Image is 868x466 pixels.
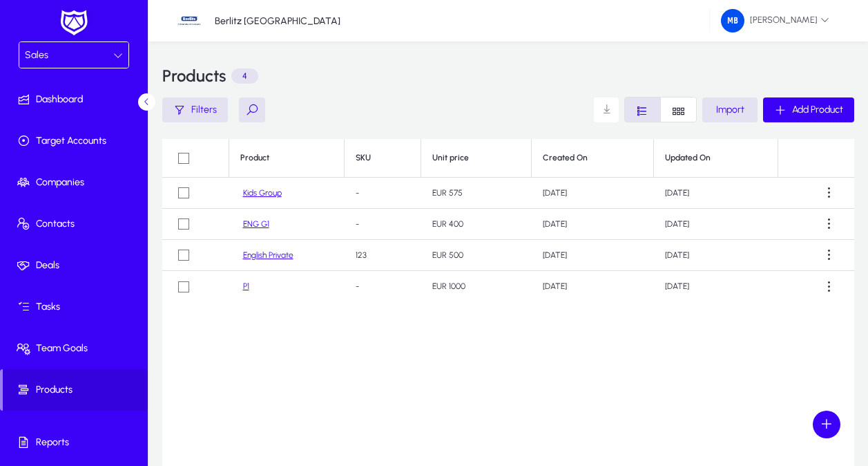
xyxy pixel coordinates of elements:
mat-button-toggle-group: Font Style [624,97,697,122]
span: Tasks [3,300,151,314]
button: Import [702,97,758,122]
a: Companies [3,162,151,203]
div: Created On [543,153,588,163]
td: [DATE] [532,271,655,302]
img: white-logo.png [57,8,91,37]
td: [DATE] [654,271,778,302]
a: Team Goals [3,328,151,369]
a: Target Accounts [3,120,151,162]
a: ENG G1 [243,219,269,230]
span: Add Product [792,104,843,115]
div: Created On [543,153,643,163]
a: Contacts [3,203,151,245]
button: [PERSON_NAME] [710,8,840,33]
div: Product [240,153,269,163]
a: Deals [3,245,151,286]
td: [DATE] [654,240,778,271]
span: Dashboard [3,93,151,106]
div: Unit price [432,153,519,163]
span: Deals [3,259,151,272]
p: 4 [231,68,258,84]
div: Updated On [665,153,766,163]
td: [DATE] [654,209,778,240]
span: Products [3,383,148,397]
td: [DATE] [532,209,655,240]
td: - [345,271,422,302]
td: [DATE] [532,240,655,271]
span: Target Accounts [3,134,151,148]
a: P1 [243,281,249,292]
span: Reports [3,436,151,449]
td: [DATE] [654,178,778,209]
td: 123 [345,240,422,271]
a: Dashboard [3,79,151,120]
span: Filters [191,104,217,115]
p: Berlitz [GEOGRAPHIC_DATA] [215,15,340,27]
span: Import [716,104,744,115]
div: Unit price [432,153,469,163]
div: SKU [356,153,371,163]
h3: Products [162,68,226,84]
div: SKU [356,153,410,163]
td: [DATE] [532,178,655,209]
td: EUR 400 [421,209,531,240]
td: EUR 575 [421,178,531,209]
td: - [345,209,422,240]
td: EUR 500 [421,240,531,271]
span: Team Goals [3,342,151,355]
img: 34.jpg [176,8,202,34]
a: Tasks [3,286,151,328]
td: - [345,178,422,209]
span: [PERSON_NAME] [721,9,829,32]
a: English Private [243,250,293,261]
td: EUR 1000 [421,271,531,302]
span: Contacts [3,217,151,231]
a: Reports [3,422,151,463]
span: Sales [25,49,48,61]
div: Updated On [665,153,711,163]
span: Companies [3,176,151,189]
a: Kids Group [243,188,282,198]
img: 225.png [721,9,744,32]
div: Product [240,153,333,163]
button: Filters [162,97,228,122]
button: Add Product [763,97,854,122]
